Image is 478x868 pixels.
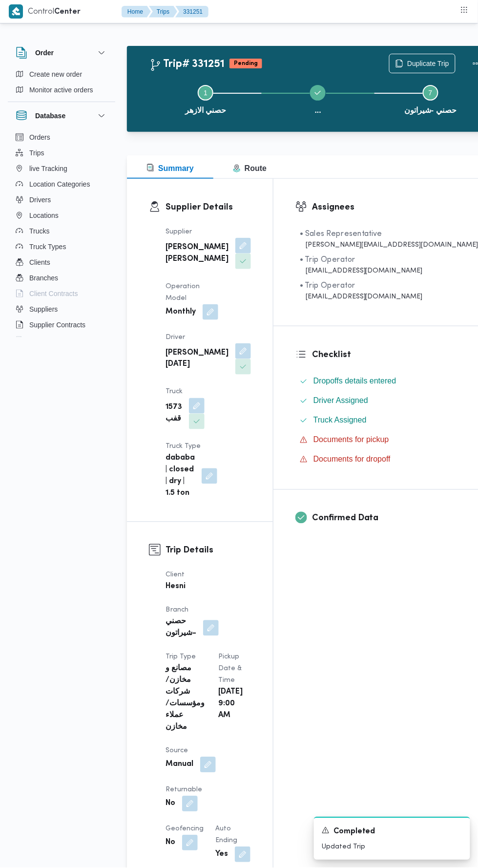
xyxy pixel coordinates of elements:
button: Branches [12,270,111,286]
span: Clients [29,256,50,268]
button: Monitor active orders [12,82,111,98]
div: Order [8,66,115,102]
span: 7 [429,89,433,97]
b: Yes [215,849,228,861]
span: Suppliers [29,303,58,315]
span: Branches [29,272,58,284]
span: Drivers [29,194,51,206]
b: Manual [166,759,193,771]
span: Client [166,572,185,578]
span: Completed [333,826,375,838]
button: Trips [12,145,111,161]
button: ... [262,73,374,124]
span: Truck Type [166,444,201,450]
span: Operation Model [166,283,200,301]
div: [EMAIL_ADDRESS][DOMAIN_NAME] [300,292,423,302]
span: Truck Assigned [313,415,367,426]
span: Geofencing [166,826,204,832]
span: حصني الازهر [185,105,226,116]
img: X8yXhbKr1z7QwAAAABJRU5ErkJggg== [9,4,23,19]
span: Driver [166,334,185,340]
span: Branch [166,607,188,614]
span: 1 [204,89,208,97]
b: [PERSON_NAME] [PERSON_NAME] [166,242,229,265]
button: 331251 [175,6,208,18]
b: [PERSON_NAME][DATE] [166,347,229,371]
b: 1573 قفب [166,402,182,425]
span: Documents for pickup [313,434,389,446]
button: live Tracking [12,161,111,176]
span: Pending [229,59,262,68]
button: Trips [149,6,177,18]
button: Database [16,110,107,122]
h2: Trip# 331251 [149,58,225,71]
b: مصانع و مخازن/شركات ومؤسسات/عملاء مخازن [166,663,205,734]
h3: Supplier Details [166,201,251,214]
span: Driver Assigned [313,397,368,405]
b: dababa | closed | dry | 1.5 ton [166,453,195,500]
span: Locations [29,210,59,221]
b: [DATE] 9:00 AM [218,687,243,722]
b: Pending [234,61,258,66]
span: Location Categories [29,178,90,190]
span: Truck [166,389,183,395]
button: Supplier Contracts [12,317,111,333]
span: Truck Assigned [313,416,367,424]
span: Summary [146,164,194,172]
span: Trip Type [166,654,196,660]
b: Center [54,8,81,16]
button: حصني الازهر [149,73,262,124]
span: Supplier [166,229,192,235]
span: Driver Assigned [313,395,368,407]
span: حصني -شيراتون [404,105,457,116]
button: Duplicate Trip [389,54,456,73]
button: Clients [12,254,111,270]
span: Devices [29,335,54,346]
b: No [166,837,175,849]
span: Returnable [166,787,202,793]
span: Documents for dropoff [313,455,391,464]
button: Client Contracts [12,286,111,301]
b: حصني -شيراتون [166,616,196,640]
button: Create new order [12,66,111,82]
svg: Step ... is complete [314,89,322,97]
div: • Trip Operator [300,254,423,266]
span: Dropoffs details entered [313,376,396,387]
span: Client Contracts [29,288,78,299]
span: live Tracking [29,163,67,174]
span: Dropoffs details entered [313,377,396,385]
div: • Trip Operator [300,280,423,292]
span: ... [315,105,321,116]
button: Location Categories [12,176,111,192]
button: Home [122,6,151,18]
span: • Trip Operator ragab.mohamed@illa.com.eg [300,280,423,302]
span: Documents for dropoff [313,454,391,466]
h3: Trip Details [166,544,251,557]
span: Trips [29,147,44,159]
b: Hesni [166,581,186,593]
b: No [166,798,175,810]
button: Truck Types [12,239,111,254]
h3: Database [35,110,65,122]
button: Order [16,47,107,59]
span: Orders [29,131,50,143]
button: Drivers [12,192,111,208]
div: Database [8,129,115,341]
button: Devices [12,333,111,348]
h3: Order [35,47,54,59]
p: Updated Trip [322,842,462,852]
span: Duplicate Trip [407,58,449,69]
span: Route [233,164,267,172]
button: Locations [12,208,111,223]
span: • Trip Operator kema@illa.com.eg [300,254,423,276]
span: Truck Types [29,241,66,253]
span: Trucks [29,225,49,237]
button: Orders [12,129,111,145]
span: Supplier Contracts [29,319,85,331]
span: Source [166,748,188,754]
span: Auto Ending [215,826,237,844]
b: Monthly [166,306,196,318]
div: [EMAIL_ADDRESS][DOMAIN_NAME] [300,266,423,276]
button: Suppliers [12,301,111,317]
button: Trucks [12,223,111,239]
